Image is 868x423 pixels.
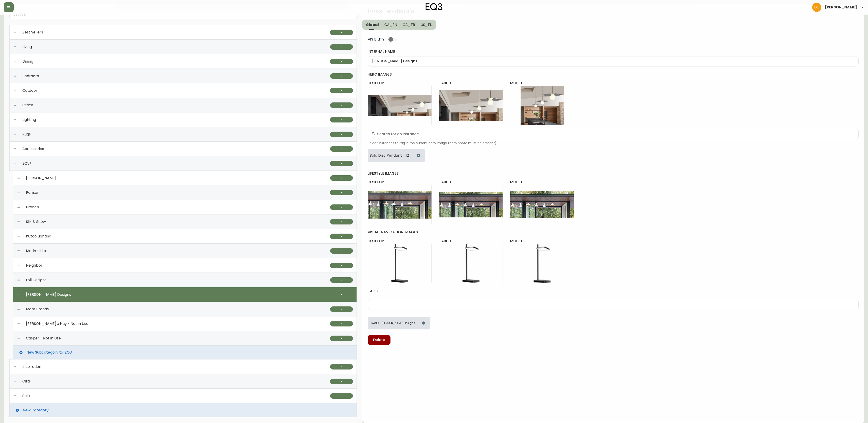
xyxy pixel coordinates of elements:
span: Gifts [22,379,31,383]
span: Delete [373,337,385,342]
span: Palliser [26,191,39,195]
span: Outdoor [22,89,37,93]
span: Kuzco Lighting [26,234,51,238]
span: Casper - Not in Use [26,336,61,340]
span: Rugs [22,132,31,136]
span: Global [366,22,379,27]
span: New Subcategory to 'EQ3+' [26,350,75,354]
img: 7eb451d6983258353faa3212700b340b [812,3,821,12]
span: Lighting [22,118,36,122]
span: New Category [23,408,49,412]
div: BRAND - [PERSON_NAME] Designs [368,319,417,327]
input: Search for an instance [377,132,855,136]
span: Inspiration [22,365,41,369]
h4: lifestyle images [368,171,859,176]
h4: mobile [510,180,574,185]
span: Marimekko [26,249,46,253]
label: internal name [368,49,859,54]
h4: desktop [368,180,431,185]
span: Dining [22,59,33,64]
span: EQ3+ [22,161,32,166]
span: VISIBILITY [368,37,385,42]
span: More Brands [26,307,49,311]
h4: tablet [439,239,503,244]
span: [PERSON_NAME] [26,176,56,180]
span: Sale [22,394,30,398]
h4: tablet [439,180,503,185]
span: Silk & Snow [26,220,46,224]
span: Living [22,45,32,49]
h4: hero images [368,72,859,77]
img: logo [426,3,442,10]
span: Best Sellers [22,30,43,34]
span: [PERSON_NAME] Designs [26,293,71,297]
span: CA_FR [403,22,415,27]
span: Select instances to tag in the current hero image (hero photo must be present) [368,141,859,145]
h4: tags [368,289,859,294]
h4: mobile [510,81,574,86]
h4: visual navigation images [368,230,859,235]
span: Loll Designs [26,278,46,282]
span: Neighbor [26,263,42,268]
span: Office [22,103,33,107]
span: Branch [26,205,39,209]
span: US_EN [421,22,433,27]
span: Bedroom [22,74,39,78]
span: CA_EN [384,22,397,27]
span: [PERSON_NAME] x Hay - Not in Use [26,322,88,326]
h4: desktop [368,81,431,86]
button: Delete [368,335,390,345]
h4: mobile [510,239,574,244]
span: Accessories [22,147,44,151]
span: Bola Disc Pendant - 12" [370,153,410,158]
span: [PERSON_NAME] [825,5,857,9]
h4: desktop [368,239,431,244]
h4: tablet [439,81,503,86]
